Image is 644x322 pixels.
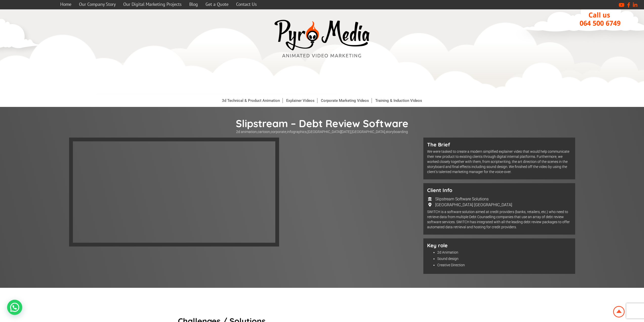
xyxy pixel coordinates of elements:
a: video marketing media company westville durban logo [272,17,373,62]
li: Creative Direction [437,262,571,268]
a: 2d animation [236,130,257,134]
h1: Slipstream – Debt Review Software [69,117,575,130]
img: video marketing media company westville durban logo [272,17,373,61]
a: corporate [271,130,286,134]
a: 3d Technical & Product Animation [219,98,283,103]
td: [GEOGRAPHIC_DATA] [GEOGRAPHIC_DATA] [435,202,512,207]
h5: Client Info [427,187,571,193]
p: We were tasked to create a modern simplified explainer video that would help communicate their ne... [427,149,571,174]
p: , , , , , , [69,130,575,134]
li: 2d Animation [437,250,571,255]
a: cartoon [258,130,270,134]
a: [GEOGRAPHIC_DATA] [351,130,385,134]
a: Explainer Videos [284,98,317,103]
h5: Key role [427,242,571,249]
img: Animation Studio South Africa [612,305,626,318]
a: [GEOGRAPHIC_DATA][DATE] [307,130,351,134]
p: SWITCH is a software solution aimed at credit providers (banks, retailers, etc.) who need to retr... [427,209,571,230]
a: storyboarding [386,130,408,134]
a: infographics [287,130,307,134]
a: Corporate Marketing Videos [318,98,372,103]
li: Sound design [437,256,571,261]
td: Slipstream Software Solutions [435,196,512,202]
a: Training & Induction Videos [373,98,425,103]
h5: The Brief [427,141,571,148]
